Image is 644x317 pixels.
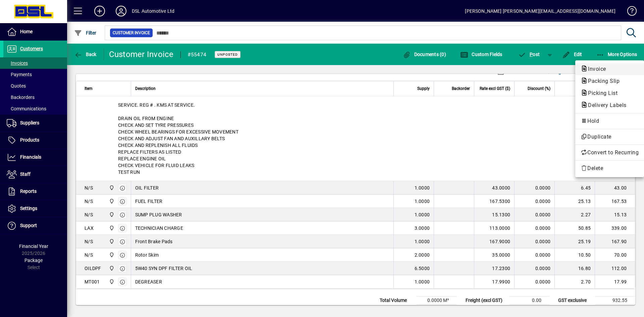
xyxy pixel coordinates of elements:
span: Duplicate [581,133,639,141]
span: Invoice [581,66,609,72]
span: Packing Slip [581,78,623,84]
span: Convert to Recurring [581,149,639,157]
span: Hold [581,117,639,125]
span: Delete [581,164,639,172]
span: Picking List [581,90,621,96]
span: Delivery Labels [581,102,630,108]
